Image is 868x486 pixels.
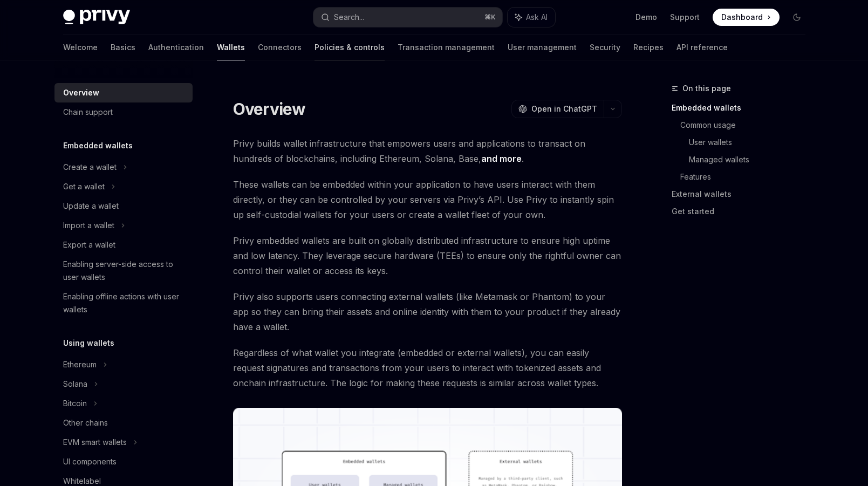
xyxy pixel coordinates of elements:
[111,35,135,60] a: Basics
[54,196,193,216] a: Update a wallet
[63,436,127,449] div: EVM smart wallets
[531,104,597,114] span: Open in ChatGPT
[63,397,87,410] div: Bitcoin
[398,35,495,60] a: Transaction management
[233,177,622,222] span: These wallets can be embedded within your application to have users interact with them directly, ...
[63,238,115,251] div: Export a wallet
[233,233,622,278] span: Privy embedded wallets are built on globally distributed infrastructure to ensure high uptime and...
[508,35,577,60] a: User management
[680,117,814,134] a: Common usage
[233,345,622,391] span: Regardless of what wallet you integrate (embedded or external wallets), you can easily request si...
[635,12,657,23] a: Demo
[54,255,193,287] a: Enabling server-side access to user wallets
[315,35,385,60] a: Policies & controls
[63,455,117,468] div: UI components
[721,12,763,23] span: Dashboard
[713,9,780,26] a: Dashboard
[511,100,604,118] button: Open in ChatGPT
[672,186,814,203] a: External wallets
[63,378,87,391] div: Solana
[63,10,130,25] img: dark logo
[258,35,302,60] a: Connectors
[672,203,814,220] a: Get started
[682,82,731,95] span: On this page
[689,134,814,151] a: User wallets
[63,161,117,174] div: Create a wallet
[508,8,555,27] button: Ask AI
[63,86,99,99] div: Overview
[54,235,193,255] a: Export a wallet
[680,168,814,186] a: Features
[526,12,548,23] span: Ask AI
[63,258,186,284] div: Enabling server-side access to user wallets
[590,35,620,60] a: Security
[334,11,364,24] div: Search...
[217,35,245,60] a: Wallets
[54,452,193,471] a: UI components
[63,358,97,371] div: Ethereum
[233,289,622,334] span: Privy also supports users connecting external wallets (like Metamask or Phantom) to your app so t...
[313,8,502,27] button: Search...⌘K
[63,106,113,119] div: Chain support
[63,416,108,429] div: Other chains
[63,139,133,152] h5: Embedded wallets
[63,180,105,193] div: Get a wallet
[63,290,186,316] div: Enabling offline actions with user wallets
[670,12,700,23] a: Support
[63,200,119,213] div: Update a wallet
[676,35,728,60] a: API reference
[63,35,98,60] a: Welcome
[788,9,805,26] button: Toggle dark mode
[63,337,114,350] h5: Using wallets
[672,99,814,117] a: Embedded wallets
[233,136,622,166] span: Privy builds wallet infrastructure that empowers users and applications to transact on hundreds o...
[481,153,522,165] a: and more
[63,219,114,232] div: Import a wallet
[633,35,664,60] a: Recipes
[689,151,814,168] a: Managed wallets
[233,99,306,119] h1: Overview
[54,102,193,122] a: Chain support
[484,13,496,22] span: ⌘ K
[54,287,193,319] a: Enabling offline actions with user wallets
[148,35,204,60] a: Authentication
[54,83,193,102] a: Overview
[54,413,193,433] a: Other chains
